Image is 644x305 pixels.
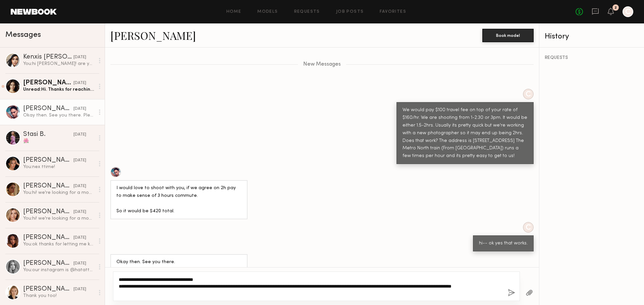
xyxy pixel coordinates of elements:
[23,189,95,196] div: You: hi! we're looking for a model from 11:30am-1:30pm in [GEOGRAPHIC_DATA], [GEOGRAPHIC_DATA] [D...
[623,6,633,17] a: C
[5,31,41,39] span: Messages
[73,157,86,164] div: [DATE]
[545,33,639,41] div: History
[23,131,73,138] div: Stasi B.
[110,28,196,43] a: [PERSON_NAME]
[402,106,528,160] div: We would pay $100 travel fee on top of your rate of $160/hr. We are shooting from 1-2:30 or 3pm. ...
[226,10,241,14] a: Home
[73,132,86,138] div: [DATE]
[23,157,73,164] div: [PERSON_NAME]
[116,258,241,297] div: Okay then. See you there. Please reconfirm the day before, and let me know if I should bring some...
[23,286,73,293] div: [PERSON_NAME]
[23,260,73,267] div: [PERSON_NAME] B.
[336,10,364,14] a: Job Posts
[545,56,639,60] div: REQUESTS
[116,184,241,215] div: I would love to shoot with you, if we agree on 2h pay to make sense of 3 hours commute. So it wou...
[73,183,86,189] div: [DATE]
[614,6,617,10] div: 2
[23,86,95,93] div: Unread: Hi. Thanks for reaching out. Yes, I’m available [DATE]. Please let me know any additional...
[23,209,73,215] div: [PERSON_NAME]
[23,61,95,67] div: You: hi [PERSON_NAME]! are you free by any chance [DATE][DATE] to shoot with Hat Attack for ecomm...
[23,54,73,61] div: Kenxis [PERSON_NAME]
[23,80,73,86] div: [PERSON_NAME]
[23,215,95,222] div: You: hi! we're looking for a model from 11:30am-1:30pm in [GEOGRAPHIC_DATA], [GEOGRAPHIC_DATA] [D...
[73,235,86,241] div: [DATE]
[23,267,95,273] div: You: our instagram is @hatattackny
[23,183,73,189] div: [PERSON_NAME]
[23,234,73,241] div: [PERSON_NAME]
[482,29,534,42] button: Book model
[23,164,95,170] div: You: nex ttime!
[73,260,86,267] div: [DATE]
[23,105,73,112] div: [PERSON_NAME]
[73,286,86,293] div: [DATE]
[23,112,95,119] div: Okay then. See you there. Please reconfirm the day before, and let me know if I should bring some...
[73,209,86,215] div: [DATE]
[23,293,95,299] div: Thank you too!
[23,241,95,247] div: You: ok thanks for letting me know
[482,32,534,38] a: Book model
[73,80,86,86] div: [DATE]
[294,10,320,14] a: Requests
[303,62,341,67] span: New Messages
[380,10,406,14] a: Favorites
[479,240,528,247] div: hi-- ok yes that works.
[257,10,278,14] a: Models
[73,54,86,61] div: [DATE]
[73,106,86,112] div: [DATE]
[23,138,95,144] div: 🌺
